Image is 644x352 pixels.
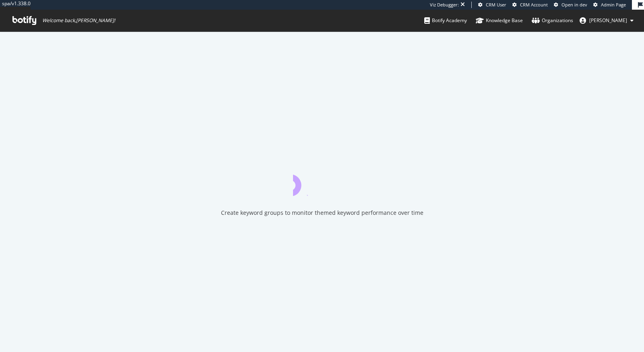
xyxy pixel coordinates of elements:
[221,209,423,217] div: Create keyword groups to monitor themed keyword performance over time
[520,2,548,8] span: CRM Account
[486,2,506,8] span: CRM User
[430,2,459,8] div: Viz Debugger:
[554,2,587,8] a: Open in dev
[512,2,548,8] a: CRM Account
[293,167,351,196] div: animation
[532,16,573,25] div: Organizations
[589,17,627,24] span: adrianna
[476,16,523,25] div: Knowledge Base
[42,17,115,24] span: Welcome back, [PERSON_NAME] !
[601,2,626,8] span: Admin Page
[532,10,573,31] a: Organizations
[478,2,506,8] a: CRM User
[573,14,640,27] button: [PERSON_NAME]
[561,2,587,8] span: Open in dev
[424,16,467,25] div: Botify Academy
[593,2,626,8] a: Admin Page
[476,10,523,31] a: Knowledge Base
[424,10,467,31] a: Botify Academy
